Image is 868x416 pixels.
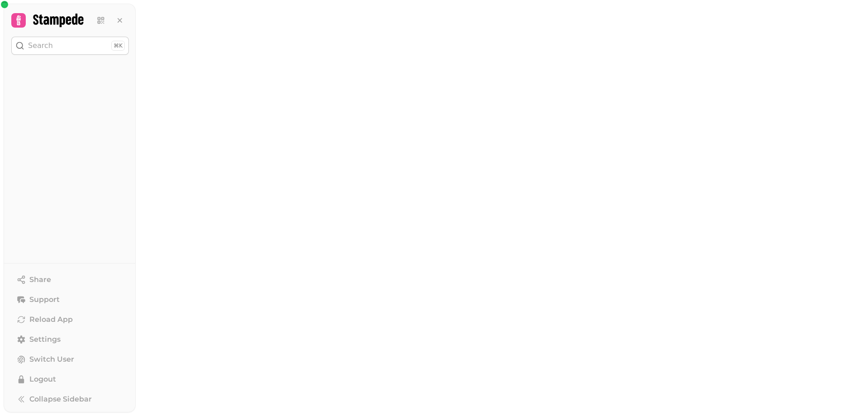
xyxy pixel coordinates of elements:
span: Switch User [29,354,74,365]
button: Logout [11,370,129,388]
button: Support [11,291,129,309]
div: ⌘K [111,41,125,51]
span: Share [29,274,51,285]
span: Logout [29,374,56,385]
span: Settings [29,334,61,345]
span: Collapse Sidebar [29,394,92,405]
span: Support [29,294,60,305]
button: Reload App [11,311,129,329]
a: Settings [11,330,129,349]
p: Search [28,40,53,51]
span: Reload App [29,314,73,325]
button: Share [11,271,129,289]
button: Collapse Sidebar [11,390,129,408]
button: Search⌘K [11,37,129,55]
button: Switch User [11,350,129,368]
